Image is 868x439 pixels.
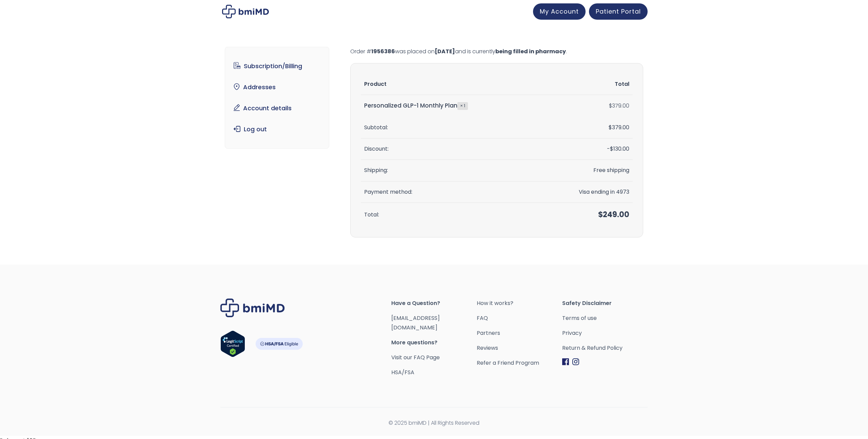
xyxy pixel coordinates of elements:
[230,122,324,136] a: Log out
[230,59,324,73] a: Subscription/Billing
[562,358,569,365] img: Facebook
[477,343,562,353] a: Reviews
[540,182,633,203] td: Visa ending in 4973
[230,101,324,115] a: Account details
[435,47,455,55] mark: [DATE]
[225,47,330,149] nav: Account pages
[562,328,648,338] a: Privacy
[609,123,612,131] span: $
[457,102,468,110] strong: × 1
[540,7,579,16] span: My Account
[477,358,562,368] a: Refer a Friend Program
[371,47,395,55] mark: 1956386
[220,418,648,428] span: © 2025 bmiMD | All Rights Reserved
[361,203,540,227] th: Total:
[589,3,648,20] a: Patient Portal
[222,5,269,18] img: My account
[610,145,613,153] span: $
[391,368,414,376] a: HSA/FSA
[609,102,629,110] bdi: 379.00
[391,299,477,308] span: Have a Question?
[540,138,633,160] td: -
[562,313,648,323] a: Terms of use
[540,74,633,95] th: Total
[350,47,643,56] p: Order # was placed on and is currently .
[361,182,540,203] th: Payment method:
[610,145,629,153] span: 130.00
[609,102,612,110] span: $
[562,343,648,353] a: Return & Refund Policy
[572,358,579,365] img: Instagram
[477,328,562,338] a: Partners
[220,299,285,317] img: Brand Logo
[255,338,303,350] img: HSA-FSA
[361,74,540,95] th: Product
[230,80,324,94] a: Addresses
[533,3,586,20] a: My Account
[361,95,540,117] td: Personalized GLP-1 Monthly Plan
[598,209,603,220] span: $
[596,7,641,16] span: Patient Portal
[540,160,633,181] td: Free shipping
[391,314,440,331] a: [EMAIL_ADDRESS][DOMAIN_NAME]
[477,313,562,323] a: FAQ
[361,160,540,181] th: Shipping:
[391,338,477,347] span: More questions?
[361,138,540,160] th: Discount:
[391,354,440,361] a: Visit our FAQ Page
[562,299,648,308] span: Safety Disclaimer
[495,47,566,55] mark: being filled in pharmacy
[220,330,245,360] a: Verify LegitScript Approval for www.bmimd.com
[220,330,245,357] img: Verify Approval for www.bmimd.com
[609,123,629,131] span: 379.00
[598,209,629,220] span: 249.00
[477,299,562,308] a: How it works?
[361,117,540,138] th: Subtotal:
